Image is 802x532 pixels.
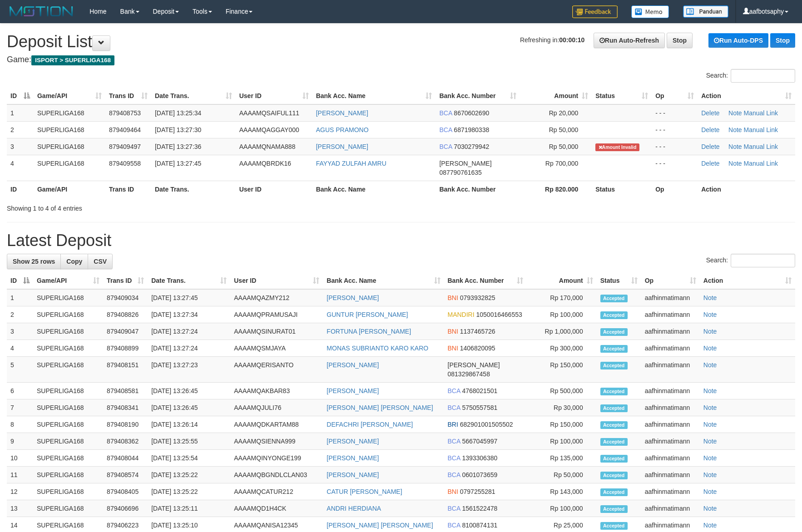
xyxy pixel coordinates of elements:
[103,289,148,306] td: 879409034
[103,272,148,289] th: Trans ID: activate to sort column ascending
[600,455,628,463] span: Accepted
[701,109,719,117] a: Delete
[7,181,34,197] th: ID
[460,488,495,495] span: Copy 0797255281 to clipboard
[448,345,458,352] span: BNI
[448,361,500,369] span: [PERSON_NAME]
[631,5,669,18] img: Button%20Memo.svg
[327,387,379,394] a: [PERSON_NAME]
[148,323,230,340] td: [DATE] 13:27:24
[600,438,628,446] span: Accepted
[448,488,458,495] span: BNI
[66,258,82,265] span: Copy
[597,272,641,289] th: Status: activate to sort column ascending
[33,383,103,399] td: SUPERLIGA168
[706,69,795,83] label: Search:
[703,361,717,369] a: Note
[103,416,148,433] td: 879408190
[327,345,428,352] a: MONAS SUBRIANTO KARO KARO
[600,472,628,479] span: Accepted
[641,340,700,357] td: aafhinmatimann
[600,522,628,530] span: Accepted
[155,160,201,167] span: [DATE] 13:27:45
[600,311,628,319] span: Accepted
[700,272,795,289] th: Action: activate to sort column ascending
[103,323,148,340] td: 879409047
[703,488,717,495] a: Note
[155,126,201,133] span: [DATE] 13:27:30
[703,387,717,394] a: Note
[460,328,495,335] span: Copy 1137465726 to clipboard
[476,311,522,318] span: Copy 1050016466553 to clipboard
[600,421,628,429] span: Accepted
[33,483,103,500] td: SUPERLIGA168
[703,421,717,428] a: Note
[230,416,323,433] td: AAAAMQDKARTAM88
[549,126,579,133] span: Rp 50,000
[460,421,513,428] span: Copy 682901001505502 to clipboard
[7,450,33,467] td: 10
[600,328,628,336] span: Accepted
[698,181,795,197] th: Action
[239,109,299,117] span: AAAAMQSAIFUL111
[703,345,717,352] a: Note
[236,88,312,104] th: User ID: activate to sort column ascending
[34,88,105,104] th: Game/API: activate to sort column ascending
[454,126,489,133] span: Copy 6871980338 to clipboard
[641,483,700,500] td: aafhinmatimann
[7,323,33,340] td: 3
[148,289,230,306] td: [DATE] 13:27:45
[7,272,33,289] th: ID: activate to sort column descending
[527,450,597,467] td: Rp 135,000
[34,104,105,122] td: SUPERLIGA168
[703,454,717,462] a: Note
[703,438,717,445] a: Note
[744,126,778,133] a: Manual Link
[444,272,527,289] th: Bank Acc. Number: activate to sort column ascending
[683,5,728,18] img: panduan.png
[327,454,379,462] a: [PERSON_NAME]
[230,323,323,340] td: AAAAMQSINURAT01
[520,36,584,44] span: Refreshing in:
[454,109,489,117] span: Copy 8670602690 to clipboard
[462,387,497,394] span: Copy 4768021501 to clipboard
[148,433,230,450] td: [DATE] 13:25:55
[230,433,323,450] td: AAAAMQSIENNA999
[103,500,148,517] td: 879406696
[327,505,381,512] a: ANDRI HERDIANA
[148,450,230,467] td: [DATE] 13:25:54
[448,438,460,445] span: BCA
[600,295,628,302] span: Accepted
[103,306,148,323] td: 879408826
[33,399,103,416] td: SUPERLIGA168
[600,362,628,369] span: Accepted
[316,109,368,117] a: [PERSON_NAME]
[327,361,379,369] a: [PERSON_NAME]
[109,109,141,117] span: 879408753
[728,126,742,133] a: Note
[7,399,33,416] td: 7
[7,155,34,181] td: 4
[641,433,700,450] td: aafhinmatimann
[701,126,719,133] a: Delete
[33,416,103,433] td: SUPERLIGA168
[641,323,700,340] td: aafhinmatimann
[641,450,700,467] td: aafhinmatimann
[708,33,768,48] a: Run Auto-DPS
[527,323,597,340] td: Rp 1,000,000
[436,181,520,197] th: Bank Acc. Number
[600,388,628,395] span: Accepted
[448,404,460,411] span: BCA
[527,467,597,483] td: Rp 50,000
[230,340,323,357] td: AAAAMQSMJAYA
[527,500,597,517] td: Rp 100,000
[88,254,113,269] a: CSV
[703,505,717,512] a: Note
[7,88,34,104] th: ID: activate to sort column descending
[103,383,148,399] td: 879408581
[527,289,597,306] td: Rp 170,000
[728,109,742,117] a: Note
[312,181,436,197] th: Bank Acc. Name
[549,143,579,150] span: Rp 50,000
[594,33,665,48] a: Run Auto-Refresh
